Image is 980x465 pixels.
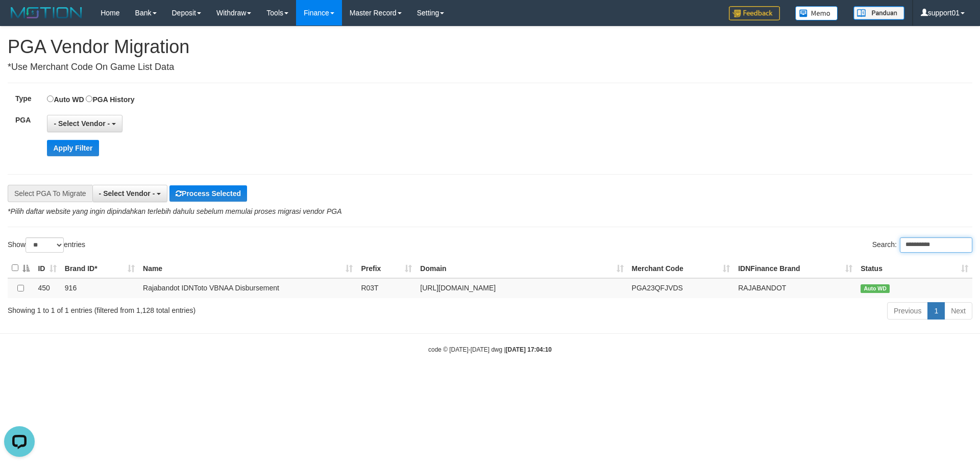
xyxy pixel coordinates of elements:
i: *Pilih daftar website yang ingin dipindahkan terlebih dahulu sebelum memulai proses migrasi vendo... [8,207,341,215]
label: PGA [8,115,47,125]
a: 1 [927,302,945,320]
th: Merchant Code: activate to sort column ascending [628,258,734,278]
img: panduan.png [853,6,904,20]
td: 916 [61,278,139,298]
th: Name: activate to sort column ascending [139,258,357,278]
button: - Select Vendor - [47,115,122,132]
input: Auto WD [47,95,54,102]
label: Show entries [8,237,85,253]
span: - Select Vendor - [54,119,110,128]
span: - Select Vendor - [99,189,155,198]
td: 450 [34,278,60,298]
th: Domain: activate to sort column ascending [416,258,627,278]
a: Previous [887,302,928,320]
label: Auto WD [47,93,84,105]
a: Next [944,302,972,320]
select: Showentries [26,237,64,253]
small: code © [DATE]-[DATE] dwg | [428,346,552,353]
th: Prefix: activate to sort column ascending [357,258,416,278]
img: Button%20Memo.svg [795,6,838,20]
input: Search: [900,237,972,253]
img: MOTION_logo.png [8,5,85,20]
td: PGA23QFJVDS [628,278,734,298]
input: PGA History [86,95,92,102]
div: Select PGA To Migrate [8,185,92,202]
h4: *Use Merchant Code On Game List Data [8,62,972,72]
div: Showing 1 to 1 of 1 entries (filtered from 1,128 total entries) [8,301,401,315]
th: Status: activate to sort column ascending [856,258,972,278]
button: Apply Filter [47,140,99,156]
td: Rajabandot IDNToto VBNAA Disbursement [139,278,357,298]
td: R03T [357,278,416,298]
button: Open LiveChat chat widget [4,4,35,35]
button: - Select Vendor - [92,185,168,202]
td: [URL][DOMAIN_NAME] [416,278,627,298]
img: Feedback.jpg [729,6,780,20]
h1: PGA Vendor Migration [8,37,972,57]
button: Process Selected [169,185,247,202]
strong: [DATE] 17:04:10 [506,346,552,353]
th: Brand ID*: activate to sort column ascending [61,258,139,278]
th: IDNFinance Brand: activate to sort column ascending [734,258,856,278]
label: Type [8,93,47,104]
label: Search: [872,237,972,253]
td: RAJABANDOT [734,278,856,298]
span: Auto WD [861,284,890,293]
th: ID: activate to sort column ascending [34,258,60,278]
label: PGA History [86,93,134,105]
